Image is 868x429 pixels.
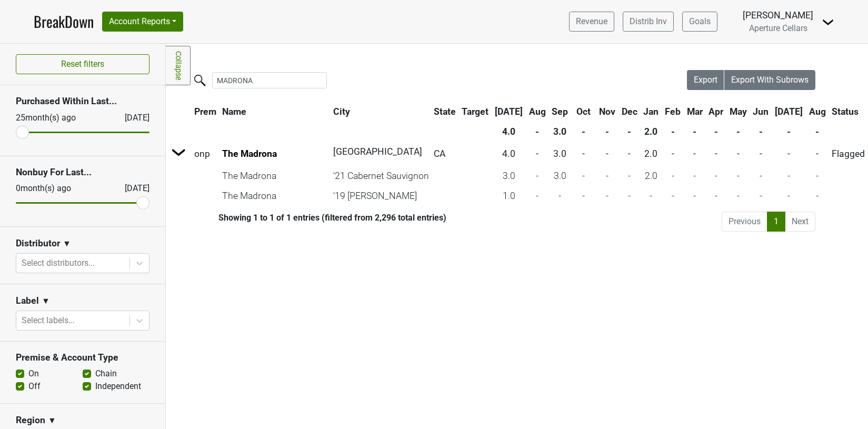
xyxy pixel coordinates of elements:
[727,122,750,141] th: -
[715,148,717,159] span: -
[806,102,829,121] th: Aug: activate to sort column ascending
[832,106,859,117] span: Status
[16,96,149,107] h3: Purchased Within Last...
[727,102,750,121] th: May: activate to sort column ascending
[167,102,191,121] th: &nbsp;: activate to sort column ascending
[619,186,640,205] td: -
[572,102,595,121] th: Oct: activate to sort column ascending
[706,102,726,121] th: Apr: activate to sort column ascending
[684,102,705,121] th: Mar: activate to sort column ascending
[549,122,571,141] th: 3.0
[16,167,149,178] h3: Nonbuy For Last...
[772,102,805,121] th: Jul: activate to sort column ascending
[693,148,696,159] span: -
[115,182,149,195] div: [DATE]
[331,186,423,205] td: '19 [PERSON_NAME]
[526,102,548,121] th: Aug: activate to sort column ascending
[641,186,662,205] td: -
[816,148,819,159] span: -
[492,122,525,141] th: 4.0
[220,166,330,185] td: The Madrona
[16,295,39,306] h3: Label
[192,102,219,121] th: Prem: activate to sort column ascending
[536,148,538,159] span: -
[492,102,525,121] th: Jul: activate to sort column ascending
[95,380,141,393] label: Independent
[115,112,149,124] div: [DATE]
[737,148,740,159] span: -
[672,148,674,159] span: -
[572,122,595,141] th: -
[16,415,45,426] h3: Region
[619,166,640,185] td: -
[662,186,683,205] td: -
[687,70,725,90] button: Export
[63,237,71,250] span: ▼
[731,75,809,85] span: Export With Subrows
[16,112,99,124] div: 25 month(s) ago
[684,122,705,141] th: -
[706,166,726,185] td: -
[569,12,614,32] a: Revenue
[331,166,423,185] td: '21 Cabernet Sauvignon
[553,148,566,159] span: 3.0
[16,54,149,74] button: Reset filters
[549,102,571,121] th: Sep: activate to sort column ascending
[331,102,417,121] th: City: activate to sort column ascending
[682,12,717,32] a: Goals
[760,148,762,159] span: -
[28,380,41,393] label: Off
[192,142,219,165] td: onp
[743,8,813,22] div: [PERSON_NAME]
[526,122,548,141] th: -
[662,122,683,141] th: -
[572,186,595,205] td: -
[194,106,216,117] span: Prem
[492,186,525,205] td: 1.0
[751,122,772,141] th: -
[431,102,458,121] th: State: activate to sort column ascending
[549,186,571,205] td: -
[549,166,571,185] td: 3.0
[772,166,805,185] td: -
[42,295,50,307] span: ▼
[829,102,867,121] th: Status: activate to sort column ascending
[596,186,618,205] td: -
[822,16,834,28] img: Dropdown Menu
[727,186,750,205] td: -
[684,186,705,205] td: -
[619,122,640,141] th: -
[806,186,829,205] td: -
[787,148,790,159] span: -
[596,122,618,141] th: -
[727,166,750,185] td: -
[596,102,618,121] th: Nov: activate to sort column ascending
[751,102,772,121] th: Jun: activate to sort column ascending
[34,11,94,33] a: BreakDown
[492,166,525,185] td: 3.0
[724,70,815,90] button: Export With Subrows
[28,367,39,380] label: On
[526,166,548,185] td: -
[641,166,662,185] td: 2.0
[502,148,515,159] span: 4.0
[526,186,548,205] td: -
[16,352,149,363] h3: Premise & Account Type
[596,166,618,185] td: -
[220,186,330,205] td: The Madrona
[623,12,674,32] a: Distrib Inv
[572,166,595,185] td: -
[220,102,330,121] th: Name: activate to sort column ascending
[434,148,445,159] span: CA
[619,102,640,121] th: Dec: activate to sort column ascending
[767,212,785,232] a: 1
[772,122,805,141] th: -
[16,182,99,195] div: 0 month(s) ago
[16,238,60,249] h3: Distributor
[772,186,805,205] td: -
[806,166,829,185] td: -
[641,102,662,121] th: Jan: activate to sort column ascending
[166,46,191,85] a: Collapse
[222,106,246,117] span: Name
[751,186,772,205] td: -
